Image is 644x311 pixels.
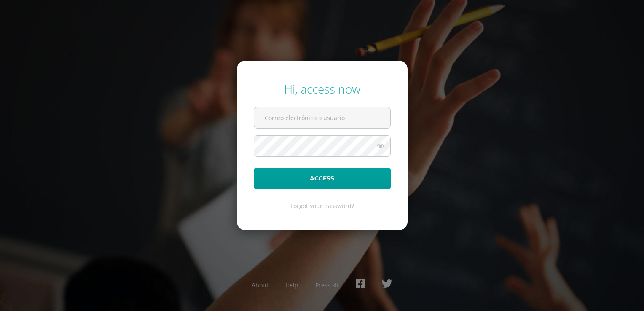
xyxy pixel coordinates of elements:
a: Press kit [315,281,339,289]
div: Hi, access now [254,81,391,97]
input: Correo electrónico o usuario [254,107,390,128]
a: Forgot your password? [290,202,354,210]
button: Access [254,168,391,189]
a: Help [285,281,298,289]
a: About [252,281,268,289]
